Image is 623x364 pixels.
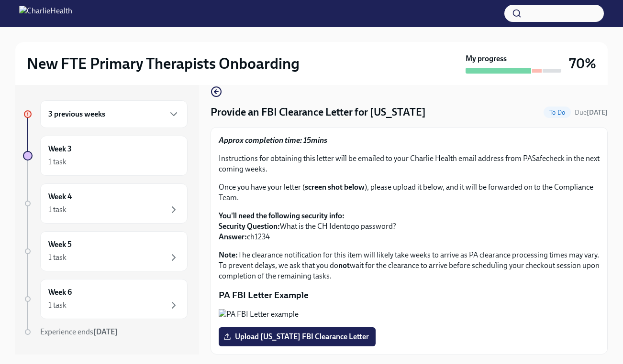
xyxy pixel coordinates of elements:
[23,279,188,319] a: Week 61 task
[48,252,67,263] div: 1 task
[48,192,72,202] h6: Week 4
[23,136,188,176] a: Week 31 task
[40,327,118,336] span: Experience ends
[48,300,67,310] div: 1 task
[219,211,600,242] p: What is the CH Identogo password? ch1234
[48,109,105,119] h6: 3 previous weeks
[23,231,188,271] a: Week 51 task
[219,211,345,220] strong: You'll need the following security info:
[93,327,118,336] strong: [DATE]
[575,108,608,117] span: Due
[23,183,188,224] a: Week 41 task
[48,204,67,215] div: 1 task
[587,108,608,117] strong: [DATE]
[48,239,72,250] h6: Week 5
[219,153,600,174] p: Instructions for obtaining this letter will be emailed to your Charlie Health email address from ...
[575,108,608,117] span: October 10th, 2025 10:00
[305,182,365,192] strong: screen shot below
[40,100,188,128] div: 3 previous weeks
[219,327,376,346] label: Upload [US_STATE] FBI Clearance Letter
[219,222,280,231] strong: Security Question:
[219,232,247,241] strong: Answer:
[338,261,350,270] strong: not
[19,6,72,21] img: CharlieHealth
[219,250,600,281] p: The clearance notification for this item will likely take weeks to arrive as PA clearance process...
[27,54,300,73] h2: New FTE Primary Therapists Onboarding
[219,309,600,320] button: Zoom image
[219,136,327,145] strong: Approx completion time: 15mins
[48,157,67,167] div: 1 task
[48,287,72,298] h6: Week 6
[219,289,600,301] p: PA FBI Letter Example
[569,55,596,72] h3: 70%
[219,250,238,259] strong: Note:
[48,144,72,154] h6: Week 3
[544,109,571,116] span: To Do
[466,54,507,64] strong: My progress
[225,332,369,342] span: Upload [US_STATE] FBI Clearance Letter
[219,182,600,203] p: Once you have your letter ( ), please upload it below, and it will be forwarded on to the Complia...
[211,105,426,119] h4: Provide an FBI Clearance Letter for [US_STATE]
